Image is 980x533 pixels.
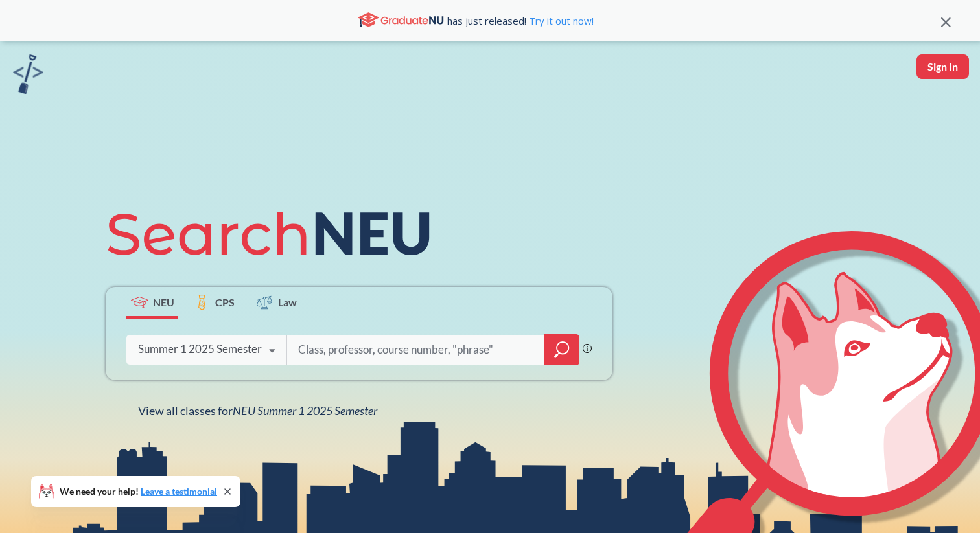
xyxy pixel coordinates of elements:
span: Law [278,295,297,310]
div: Summer 1 2025 Semester [138,342,262,356]
span: NEU [153,295,174,310]
div: magnifying glass [544,334,579,365]
svg: magnifying glass [554,341,570,359]
a: Try it out now! [526,14,594,27]
span: CPS [215,295,235,310]
span: has just released! [447,14,594,28]
span: NEU Summer 1 2025 Semester [233,403,377,418]
input: Class, professor, course number, "phrase" [297,336,535,363]
a: Leave a testimonial [141,486,217,497]
button: Sign In [916,54,969,79]
span: We need your help! [60,487,217,496]
a: sandbox logo [13,54,43,98]
span: View all classes for [138,403,377,418]
img: sandbox logo [13,54,43,94]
